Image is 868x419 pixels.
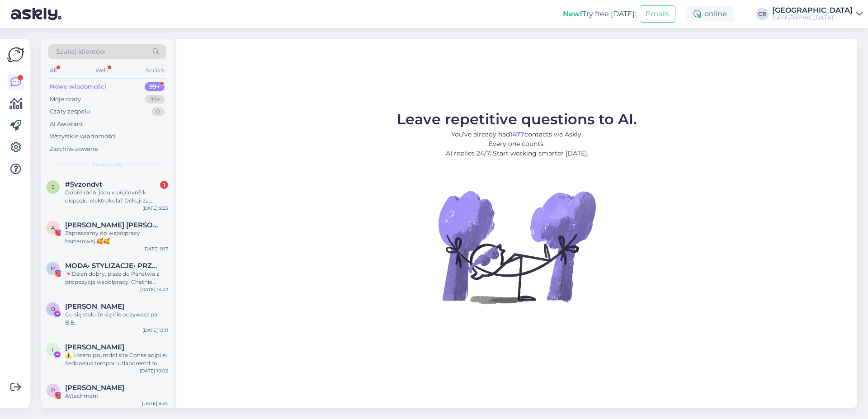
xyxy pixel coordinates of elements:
[140,367,168,374] div: [DATE] 10:02
[686,6,734,22] div: online
[65,229,168,245] div: Zapraszamy do współpracy barterowej 🥰🥰
[160,181,168,189] div: 1
[65,302,124,311] span: Bożena Bolewicz
[563,9,636,19] div: Try free [DATE]:
[65,262,159,270] span: MODA• STYLIZACJE• PRZEGLĄDY KOLEKCJI
[144,65,166,76] div: Socials
[772,7,853,14] div: [GEOGRAPHIC_DATA]
[51,306,55,312] span: B
[142,205,168,212] div: [DATE] 9:23
[7,46,24,63] img: Askly Logo
[91,160,123,169] span: Nowe czaty
[52,184,55,190] span: 5
[56,47,105,56] span: Szukaj klientów
[435,165,598,328] img: No Chat active
[65,180,102,188] span: #5vzondvt
[50,95,81,104] div: Moje czaty
[145,95,165,104] div: 99+
[142,327,168,334] div: [DATE] 13:11
[65,343,124,351] span: Igor Jafar
[145,82,165,91] div: 99+
[142,400,168,407] div: [DATE] 9:34
[50,107,90,116] div: Czaty zespołu
[51,265,56,272] span: M
[65,351,168,367] div: ⚠️ Loremipsumdol sita Conse adipi el Seddoeius tempori utlaboreetd m aliqua enimadmini veniamqún...
[640,5,675,23] button: Emails
[50,132,116,141] div: Wszystkie wiadomości
[143,245,168,252] div: [DATE] 8:17
[772,7,863,21] a: [GEOGRAPHIC_DATA][GEOGRAPHIC_DATA]
[52,346,54,353] span: I
[397,130,637,158] p: You’ve already had contacts via Askly. Every one counts. AI replies 24/7. Start working smarter [...
[51,224,55,231] span: A
[140,286,168,293] div: [DATE] 14:22
[65,270,168,286] div: 💌Dzień dobry, piszę do Państwa z propozycją współpracy. Chętnie odwiedziłabym Państwa hotel z rod...
[65,221,159,229] span: Anna Żukowska Ewa Adamczewska BLIŹNIACZKI • Bóg • rodzina • dom
[48,65,58,76] div: All
[65,311,168,327] div: Co się stało że się nie odzywasz pa B.B.
[50,145,98,154] div: Zarchiwizowane
[94,65,109,76] div: Web
[65,392,168,400] div: Attachment
[51,387,55,394] span: P
[65,188,168,205] div: Dobré ráno, jsou v půjčovně k dispozici elektrokola? Děkuji za odpověď
[397,110,637,128] span: Leave repetitive questions to AI.
[151,107,165,116] div: 0
[50,82,106,91] div: Nowe wiadomości
[756,8,769,20] div: CR
[563,9,582,18] b: New!
[65,384,124,392] span: Paweł Pokarowski
[772,14,853,21] div: [GEOGRAPHIC_DATA]
[50,120,83,129] div: AI Assistant
[510,130,524,138] b: 1477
